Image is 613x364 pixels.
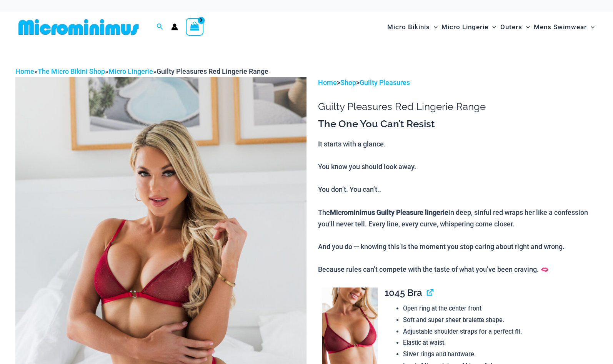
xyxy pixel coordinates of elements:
li: Silver rings and hardware. [403,349,598,360]
span: Menu Toggle [587,17,595,37]
span: 1045 Bra [385,287,422,298]
span: » » » [15,67,268,75]
p: > > [318,77,598,88]
a: Account icon link [171,23,178,30]
li: Open ring at the center front [403,303,598,314]
nav: Site Navigation [384,14,598,40]
span: Menu Toggle [522,17,530,37]
a: Mens SwimwearMenu ToggleMenu Toggle [532,15,596,39]
span: Menu Toggle [488,17,496,37]
span: Menu Toggle [430,17,438,37]
li: Elastic at waist. [403,337,598,349]
a: The Micro Bikini Shop [38,67,105,75]
h3: The One You Can’t Resist [318,118,598,131]
a: OutersMenu ToggleMenu Toggle [498,15,532,39]
a: Home [318,78,337,86]
a: Shop [340,78,356,86]
a: Micro BikinisMenu ToggleMenu Toggle [385,15,440,39]
a: View Shopping Cart, empty [186,18,203,36]
span: Micro Lingerie [441,17,488,37]
b: Microminimus Guilty Pleasure lingerie [330,208,448,216]
a: Home [15,67,34,75]
span: Outers [500,17,522,37]
p: It starts with a glance. You know you should look away. You don’t. You can’t.. The in deep, sinfu... [318,138,598,275]
span: Micro Bikinis [387,17,430,37]
a: Micro LingerieMenu ToggleMenu Toggle [440,15,498,39]
img: MM SHOP LOGO FLAT [15,18,142,36]
a: Micro Lingerie [108,67,153,75]
h1: Guilty Pleasures Red Lingerie Range [318,101,598,113]
a: Search icon link [157,22,163,32]
span: Guilty Pleasures Red Lingerie Range [157,67,268,75]
li: Adjustable shoulder straps for a perfect fit. [403,326,598,337]
li: Soft and super sheer bralette shape. [403,314,598,326]
span: Mens Swimwear [534,17,587,37]
a: Guilty Pleasures [360,78,410,86]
